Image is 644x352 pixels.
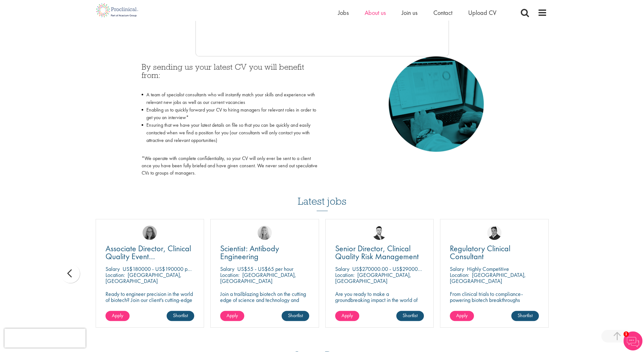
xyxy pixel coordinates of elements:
img: Chatbot [623,331,642,350]
p: Highly Competitive [467,265,509,272]
p: US$270000.00 - US$290000.00 per annum [352,265,453,272]
span: Apply [112,312,123,319]
p: Are you ready to make a groundbreaking impact in the world of biotechnology? Join a growing compa... [335,291,424,321]
h3: Latest jobs [298,180,347,211]
a: About us [365,9,386,17]
span: Location: [335,271,354,278]
span: Location: [220,271,239,278]
span: Apply [456,312,468,319]
p: Ready to engineer precision in the world of biotech? Join our client's cutting-edge team and play... [105,291,194,321]
p: *We operate with complete confidentiality, so your CV will only ever be sent to a client once you... [142,155,317,177]
a: Upload CV [468,9,496,17]
div: prev [61,264,80,283]
span: Associate Director, Clinical Quality Event Management (GCP) [105,243,191,270]
a: Apply [105,311,130,321]
p: [GEOGRAPHIC_DATA], [GEOGRAPHIC_DATA] [335,271,411,285]
span: Salary [220,265,234,272]
li: A team of specialist consultants who will instantly match your skills and experience with relevan... [142,91,317,106]
span: Salary [335,265,349,272]
span: Salary [105,265,120,272]
p: US$180000 - US$190000 per annum [123,265,207,272]
a: Shortlist [396,311,424,321]
p: [GEOGRAPHIC_DATA], [GEOGRAPHIC_DATA] [220,271,296,285]
span: 1 [623,331,629,337]
a: Regulatory Clinical Consultant [450,245,539,260]
a: Associate Director, Clinical Quality Event Management (GCP) [105,245,194,260]
img: Peter Duvall [487,226,501,240]
span: Scientist: Antibody Engineering [220,243,279,262]
img: Shannon Briggs [258,226,272,240]
span: Apply [226,312,238,319]
span: Location: [105,271,125,278]
span: Location: [450,271,469,278]
p: From clinical trials to compliance-powering biotech breakthroughs remotely, where precision meets... [450,291,539,315]
a: Senior Director, Clinical Quality Risk Management [335,245,424,260]
iframe: reCAPTCHA [4,329,86,348]
span: Apply [341,312,353,319]
li: Enabling us to quickly forward your CV to hiring managers for relevant roles in order to get you ... [142,106,317,121]
span: Senior Director, Clinical Quality Risk Management [335,243,419,262]
span: Regulatory Clinical Consultant [450,243,510,262]
a: Shortlist [167,311,194,321]
a: Apply [335,311,359,321]
span: Salary [450,265,464,272]
a: Apply [450,311,474,321]
a: Jobs [338,9,349,17]
a: Shortlist [282,311,309,321]
p: [GEOGRAPHIC_DATA], [GEOGRAPHIC_DATA] [450,271,526,285]
a: Shortlist [511,311,539,321]
a: Apply [220,311,244,321]
img: Ingrid Aymes [143,226,157,240]
a: Contact [433,9,452,17]
li: Ensuring that we have your latest details on file so that you can be quickly and easily contacted... [142,121,317,152]
a: Scientist: Antibody Engineering [220,245,309,260]
img: Joshua Godden [372,226,386,240]
p: [GEOGRAPHIC_DATA], [GEOGRAPHIC_DATA] [105,271,182,285]
a: Join us [402,9,418,17]
h3: By sending us your latest CV you will benefit from: [142,63,317,88]
p: US$55 - US$65 per hour [237,265,293,272]
p: Join a trailblazing biotech on the cutting edge of science and technology and make a change in th... [220,291,309,315]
